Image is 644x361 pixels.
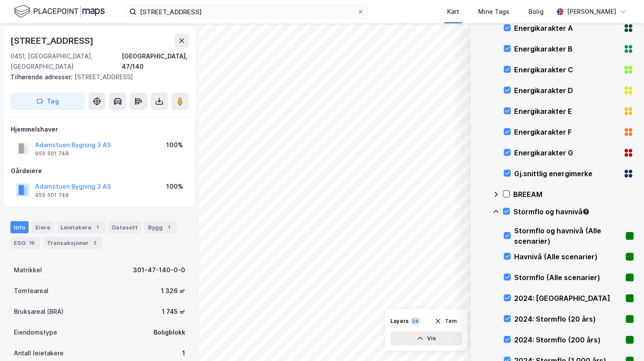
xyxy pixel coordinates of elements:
[10,34,95,48] div: [STREET_ADDRESS]
[514,148,620,158] div: Energikarakter G
[514,23,620,33] div: Energikarakter A
[514,85,620,96] div: Energikarakter D
[11,124,188,135] div: Hjemmelshaver
[154,327,185,338] div: Boligblokk
[14,306,64,317] div: Bruksareal (BRA)
[514,168,620,179] div: Gj.snittlig energimerke
[582,208,590,216] div: Tooltip anchor
[90,239,99,247] div: 2
[10,73,74,81] span: Tilhørende adresser:
[27,239,36,247] div: 19
[145,221,177,233] div: Bygg
[162,306,185,317] div: 1 745 ㎡
[14,327,57,338] div: Eiendomstype
[14,286,48,296] div: Tomteareal
[514,64,620,75] div: Energikarakter C
[136,5,357,18] input: Søk på adresse, matrikkel, gårdeiere, leietakere eller personer
[10,93,85,110] button: Tag
[429,314,462,328] button: Tøm
[514,314,622,324] div: 2024: Stormflo (20 års)
[514,272,622,283] div: Stormflo (Alle scenarier)
[161,286,185,296] div: 1 326 ㎡
[35,192,69,199] div: 955 501 748
[514,251,622,262] div: Havnivå (Alle scenarier)
[514,44,620,54] div: Energikarakter B
[514,293,622,303] div: 2024: [GEOGRAPHIC_DATA]
[514,127,620,137] div: Energikarakter F
[11,166,188,176] div: Gårdeiere
[513,206,634,217] div: Stormflo og havnivå
[514,335,622,345] div: 2024: Stormflo (200 års)
[182,348,185,358] div: 1
[166,140,183,150] div: 100%
[14,4,105,19] img: logo.f888ab2527a4732fd821a326f86c7f29.svg
[10,221,29,233] div: Info
[514,226,622,246] div: Stormflo og havnivå (Alle scenarier)
[514,106,620,116] div: Energikarakter E
[43,237,103,249] div: Transaksjoner
[14,265,42,275] div: Matrikkel
[513,189,634,200] div: BREEAM
[93,223,102,232] div: 1
[567,6,616,17] div: [PERSON_NAME]
[122,51,189,72] div: [GEOGRAPHIC_DATA], 47/140
[390,318,409,325] div: Layers
[410,317,420,326] div: 24
[10,72,182,82] div: [STREET_ADDRESS]
[133,265,185,275] div: 301-47-140-0-0
[35,150,69,157] div: 955 501 748
[601,319,644,361] iframe: Chat Widget
[447,6,459,17] div: Kart
[32,221,54,233] div: Eiere
[390,332,462,345] button: Vis
[14,348,64,358] div: Antall leietakere
[528,6,544,17] div: Bolig
[164,223,173,232] div: 1
[109,221,141,233] div: Datasett
[478,6,509,17] div: Mine Tags
[166,181,183,192] div: 100%
[57,221,105,233] div: Leietakere
[10,51,122,72] div: 0451, [GEOGRAPHIC_DATA], [GEOGRAPHIC_DATA]
[10,237,40,249] div: ESG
